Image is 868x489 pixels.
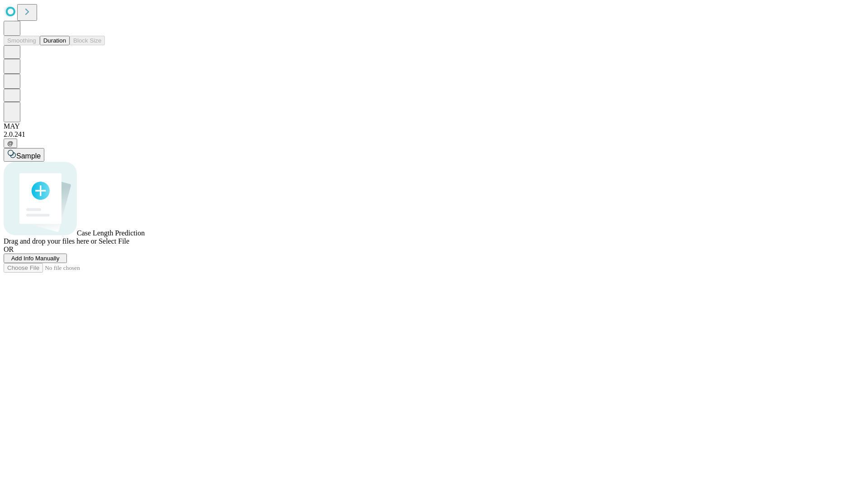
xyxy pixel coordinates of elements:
[16,152,41,160] span: Sample
[40,36,70,45] button: Duration
[99,237,129,245] span: Select File
[4,139,17,148] button: @
[4,130,864,139] div: 2.0.241
[4,36,40,45] button: Smoothing
[4,237,97,245] span: Drag and drop your files here or
[4,122,864,130] div: MAY
[77,229,145,237] span: Case Length Prediction
[7,140,14,147] span: @
[70,36,105,45] button: Block Size
[11,255,60,262] span: Add Info Manually
[4,254,67,263] button: Add Info Manually
[4,148,44,162] button: Sample
[4,245,14,253] span: OR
